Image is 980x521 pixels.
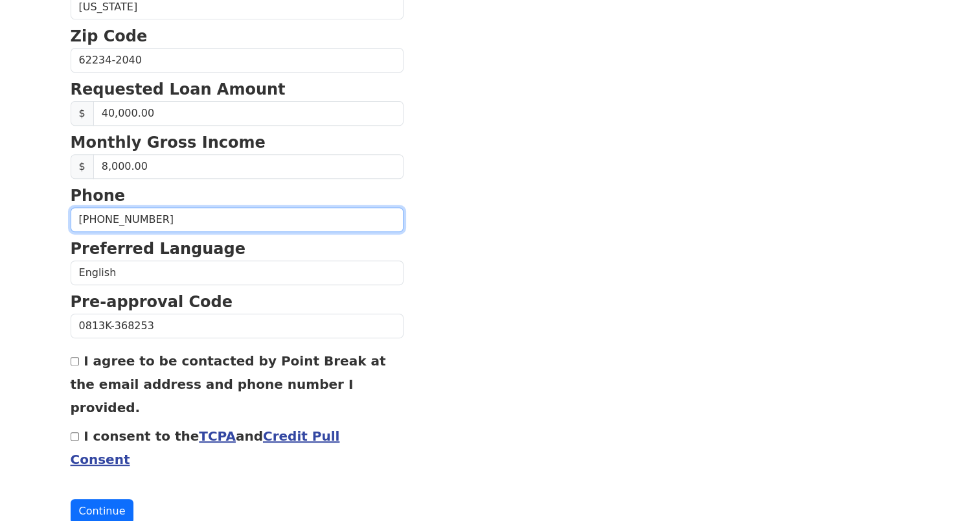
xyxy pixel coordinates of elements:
a: TCPA [199,428,236,444]
strong: Phone [71,187,126,205]
strong: Zip Code [71,27,148,45]
strong: Requested Loan Amount [71,80,286,98]
span: $ [71,154,94,179]
label: I consent to the and [71,428,340,467]
label: I agree to be contacted by Point Break at the email address and phone number I provided. [71,353,386,415]
strong: Preferred Language [71,240,245,258]
span: $ [71,101,94,126]
input: Pre-approval Code [71,314,404,338]
input: Phone [71,207,404,232]
input: Monthly Gross Income [93,154,404,179]
input: Zip Code [71,48,404,73]
strong: Pre-approval Code [71,293,233,311]
input: Requested Loan Amount [93,101,404,126]
p: Monthly Gross Income [71,131,404,154]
